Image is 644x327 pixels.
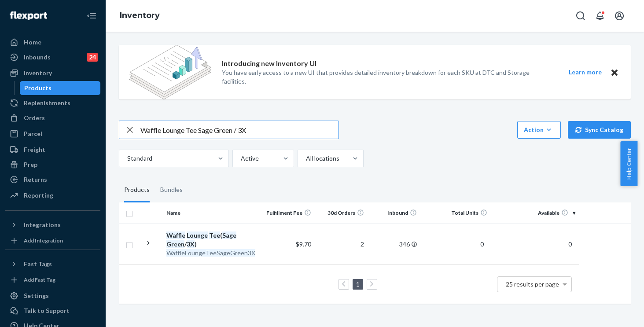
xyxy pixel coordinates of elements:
[120,11,160,20] a: Inventory
[113,3,167,29] ol: breadcrumbs
[166,240,184,248] em: Green
[591,7,609,25] button: Open notifications
[565,240,575,248] span: 0
[5,127,100,141] a: Parcel
[563,67,607,78] button: Learn more
[24,69,52,77] div: Inventory
[5,111,100,125] a: Orders
[126,154,127,163] input: Standard
[187,231,208,239] em: Lounge
[160,178,183,202] div: Bundles
[24,291,49,300] div: Settings
[24,276,55,283] div: Add Fast Tag
[187,240,195,248] em: 3X
[166,231,185,239] em: Waffle
[5,235,100,246] a: Add Integration
[491,202,579,224] th: Available
[5,158,100,172] a: Prep
[354,280,361,288] a: Page 1 is your current page
[5,173,100,187] a: Returns
[587,301,635,323] iframe: Opens a widget where you can chat to one of our agents
[305,154,306,163] input: All locations
[222,59,316,69] p: Introducing new Inventory UI
[124,178,150,202] div: Products
[572,7,589,25] button: Open Search Box
[5,289,100,303] a: Settings
[611,7,628,25] button: Open account menu
[262,202,315,224] th: Fulfillment Fee
[166,249,255,257] em: WaffleLoungeTeeSageGreen3X
[20,81,101,95] a: Products
[568,121,631,139] button: Sync Catalog
[420,202,491,224] th: Total Units
[24,191,53,200] div: Reporting
[368,202,420,224] th: Inbound
[24,306,70,315] div: Talk to Support
[315,202,368,224] th: 30d Orders
[609,67,620,78] button: Close
[5,275,100,285] a: Add Fast Tag
[506,280,559,288] span: 25 results per page
[477,240,487,248] span: 0
[24,145,45,154] div: Freight
[24,175,47,184] div: Returns
[24,129,42,138] div: Parcel
[166,231,258,249] div: ( / )
[240,154,241,163] input: Active
[24,99,70,107] div: Replenishments
[83,7,100,25] button: Close Navigation
[524,125,554,134] div: Action
[24,160,37,169] div: Prep
[24,260,52,268] div: Fast Tags
[517,121,561,139] button: Action
[163,202,262,224] th: Name
[620,141,637,186] button: Help Center
[24,38,41,47] div: Home
[5,257,100,271] button: Fast Tags
[296,240,311,248] span: $9.70
[24,84,52,92] div: Products
[5,218,100,232] button: Integrations
[222,68,552,86] p: You have early access to a new UI that provides detailed inventory breakdown for each SKU at DTC ...
[129,45,211,99] img: new-reports-banner-icon.82668bd98b6a51aee86340f2a7b77ae3.png
[5,50,100,64] a: Inbounds24
[368,224,420,265] td: 346
[315,224,368,265] td: 2
[24,53,51,62] div: Inbounds
[87,53,98,62] div: 24
[140,121,339,139] input: Search inventory by name or sku
[209,231,220,239] em: Tee
[24,237,63,244] div: Add Integration
[222,231,236,239] em: Sage
[24,220,61,229] div: Integrations
[5,96,100,110] a: Replenishments
[10,11,47,20] img: Flexport logo
[5,143,100,157] a: Freight
[5,35,100,49] a: Home
[5,304,100,318] button: Talk to Support
[5,188,100,202] a: Reporting
[5,66,100,80] a: Inventory
[24,114,45,122] div: Orders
